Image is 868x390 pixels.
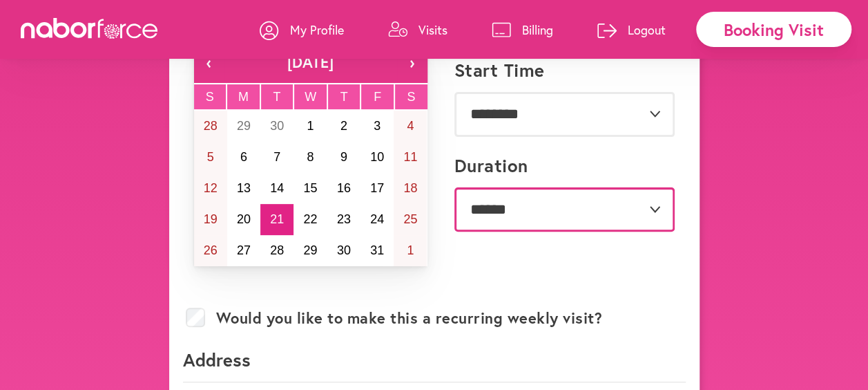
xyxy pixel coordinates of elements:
button: October 12, 2025 [194,173,227,204]
p: Address [183,348,686,382]
abbr: October 5, 2025 [207,150,214,164]
button: October 20, 2025 [227,204,260,235]
button: September 30, 2025 [260,111,293,142]
button: October 16, 2025 [327,173,360,204]
abbr: October 13, 2025 [237,181,251,195]
abbr: October 20, 2025 [237,212,251,226]
abbr: October 15, 2025 [303,181,317,195]
button: September 29, 2025 [227,111,260,142]
button: October 14, 2025 [260,173,293,204]
abbr: Wednesday [305,90,316,104]
button: [DATE] [224,41,397,83]
abbr: October 31, 2025 [370,243,384,257]
button: October 11, 2025 [394,142,427,173]
abbr: October 23, 2025 [337,212,351,226]
abbr: October 26, 2025 [204,243,218,257]
abbr: October 10, 2025 [370,150,384,164]
abbr: October 17, 2025 [370,181,384,195]
button: October 19, 2025 [194,204,227,235]
abbr: October 29, 2025 [303,243,317,257]
abbr: October 18, 2025 [403,181,417,195]
abbr: October 16, 2025 [337,181,351,195]
abbr: September 28, 2025 [204,119,218,133]
p: Logout [628,21,666,38]
button: October 22, 2025 [293,204,327,235]
button: October 30, 2025 [327,235,360,266]
abbr: October 19, 2025 [204,212,218,226]
abbr: Sunday [206,90,214,104]
button: October 18, 2025 [394,173,427,204]
abbr: Monday [238,90,249,104]
button: October 9, 2025 [327,142,360,173]
button: October 29, 2025 [293,235,327,266]
button: October 31, 2025 [360,235,394,266]
button: October 24, 2025 [360,204,394,235]
button: October 6, 2025 [227,142,260,173]
abbr: October 4, 2025 [407,119,414,133]
p: Billing [522,21,553,38]
button: October 27, 2025 [227,235,260,266]
button: October 13, 2025 [227,173,260,204]
abbr: September 29, 2025 [237,119,251,133]
abbr: October 24, 2025 [370,212,384,226]
button: October 21, 2025 [260,204,293,235]
p: My Profile [290,21,344,38]
button: October 26, 2025 [194,235,227,266]
div: Booking Visit [696,12,851,47]
abbr: November 1, 2025 [407,243,414,257]
button: October 8, 2025 [293,142,327,173]
abbr: Saturday [407,90,415,104]
button: › [397,41,427,83]
a: Logout [597,9,666,50]
button: October 2, 2025 [327,111,360,142]
button: October 1, 2025 [293,111,327,142]
abbr: October 3, 2025 [374,119,380,133]
a: Billing [492,9,553,50]
abbr: October 11, 2025 [403,150,417,164]
label: Start Time [454,59,545,81]
button: October 17, 2025 [360,173,394,204]
abbr: October 25, 2025 [403,212,417,226]
abbr: October 12, 2025 [204,181,218,195]
button: October 10, 2025 [360,142,394,173]
button: ‹ [194,41,224,83]
abbr: October 22, 2025 [303,212,317,226]
abbr: October 6, 2025 [240,150,247,164]
abbr: October 21, 2025 [270,212,284,226]
button: October 5, 2025 [194,142,227,173]
button: October 15, 2025 [293,173,327,204]
button: October 25, 2025 [394,204,427,235]
abbr: October 7, 2025 [273,150,280,164]
button: November 1, 2025 [394,235,427,266]
label: Would you like to make this a recurring weekly visit? [216,309,603,327]
abbr: Thursday [340,90,348,104]
button: October 3, 2025 [360,111,394,142]
abbr: September 30, 2025 [270,119,284,133]
a: Visits [388,9,447,50]
abbr: October 9, 2025 [340,150,347,164]
abbr: October 14, 2025 [270,181,284,195]
button: October 7, 2025 [260,142,293,173]
button: October 4, 2025 [394,111,427,142]
abbr: October 2, 2025 [340,119,347,133]
abbr: Tuesday [273,90,280,104]
abbr: October 30, 2025 [337,243,351,257]
button: September 28, 2025 [194,111,227,142]
p: Visits [418,21,447,38]
label: Duration [454,155,528,176]
abbr: October 1, 2025 [307,119,314,133]
button: October 23, 2025 [327,204,360,235]
abbr: October 28, 2025 [270,243,284,257]
button: October 28, 2025 [260,235,293,266]
abbr: Friday [374,90,381,104]
a: My Profile [260,9,344,50]
abbr: October 8, 2025 [307,150,314,164]
abbr: October 27, 2025 [237,243,251,257]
